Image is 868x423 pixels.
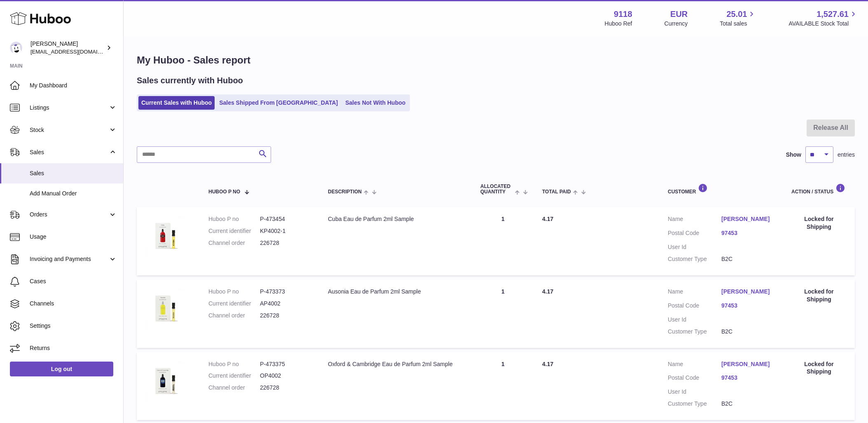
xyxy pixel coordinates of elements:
[10,42,22,54] img: internalAdmin-9118@internal.huboo.com
[668,288,721,298] dt: Name
[30,190,117,197] span: Add Manual Order
[208,384,260,392] dt: Channel order
[260,372,311,380] dd: OP4002
[260,239,311,247] dd: 226728
[721,302,775,310] a: 97453
[788,9,858,28] a: 1,527.61 AVAILABLE Stock Total
[720,9,756,28] a: 25.01 Total sales
[30,277,117,285] span: Cases
[208,372,260,380] dt: Current identifier
[668,360,721,370] dt: Name
[30,48,121,55] span: [EMAIL_ADDRESS][DOMAIN_NAME]
[260,215,311,223] dd: P-473454
[838,151,855,159] span: entries
[668,302,721,312] dt: Postal Code
[668,328,721,336] dt: Customer Type
[208,227,260,235] dt: Current identifier
[786,151,801,159] label: Show
[721,360,775,368] a: [PERSON_NAME]
[721,255,775,263] dd: B2C
[668,400,721,408] dt: Customer Type
[668,388,721,396] dt: User Id
[721,229,775,237] a: 97453
[30,255,108,263] span: Invoicing and Payments
[328,215,464,223] div: Cuba Eau de Parfum 2ml Sample
[30,344,117,352] span: Returns
[472,352,534,421] td: 1
[145,215,186,256] img: Cuba-sample-cut-out-scaled.jpg
[138,96,215,110] a: Current Sales with Huboo
[542,189,571,195] span: Total paid
[668,215,721,225] dt: Name
[670,9,688,20] strong: EUR
[668,243,721,251] dt: User Id
[791,215,847,231] div: Locked for Shipping
[30,148,108,156] span: Sales
[30,40,105,56] div: [PERSON_NAME]
[721,400,775,408] dd: B2C
[614,9,632,20] strong: 9118
[30,233,117,241] span: Usage
[721,328,775,336] dd: B2C
[30,169,117,177] span: Sales
[328,360,464,368] div: Oxford & Cambridge Eau de Parfum 2ml Sample
[216,96,341,110] a: Sales Shipped From [GEOGRAPHIC_DATA]
[30,322,117,330] span: Settings
[668,374,721,384] dt: Postal Code
[791,183,847,195] div: Action / Status
[791,360,847,376] div: Locked for Shipping
[145,288,186,329] img: Ausonia-sample-cut-out-scaled.jpg
[260,288,311,296] dd: P-473373
[260,227,311,235] dd: KP4002-1
[342,96,408,110] a: Sales Not With Huboo
[30,82,117,89] span: My Dashboard
[472,280,534,348] td: 1
[472,207,534,275] td: 1
[30,300,117,308] span: Channels
[208,312,260,320] dt: Channel order
[208,300,260,308] dt: Current identifier
[480,184,513,195] span: ALLOCATED Quantity
[137,75,243,86] h2: Sales currently with Huboo
[328,189,362,195] span: Description
[260,312,311,320] dd: 226728
[791,288,847,303] div: Locked for Shipping
[542,288,553,295] span: 4.17
[721,374,775,382] a: 97453
[721,288,775,296] a: [PERSON_NAME]
[817,9,849,20] span: 1,527.61
[668,316,721,324] dt: User Id
[260,384,311,392] dd: 226728
[328,288,464,296] div: Ausonia Eau de Parfum 2ml Sample
[208,360,260,368] dt: Huboo P no
[260,360,311,368] dd: P-473375
[720,20,756,28] span: Total sales
[726,9,747,20] span: 25.01
[208,239,260,247] dt: Channel order
[542,361,553,367] span: 4.17
[542,216,553,222] span: 4.17
[208,215,260,223] dt: Huboo P no
[208,288,260,296] dt: Huboo P no
[668,255,721,263] dt: Customer Type
[664,20,688,28] div: Currency
[668,229,721,239] dt: Postal Code
[605,20,632,28] div: Huboo Ref
[208,189,240,195] span: Huboo P no
[668,183,775,195] div: Customer
[30,126,108,134] span: Stock
[137,54,855,67] h1: My Huboo - Sales report
[30,211,108,219] span: Orders
[260,300,311,308] dd: AP4002
[788,20,858,28] span: AVAILABLE Stock Total
[10,362,113,376] a: Log out
[30,104,108,112] span: Listings
[145,360,186,402] img: OC-sample-cut-out-scaled.jpg
[721,215,775,223] a: [PERSON_NAME]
